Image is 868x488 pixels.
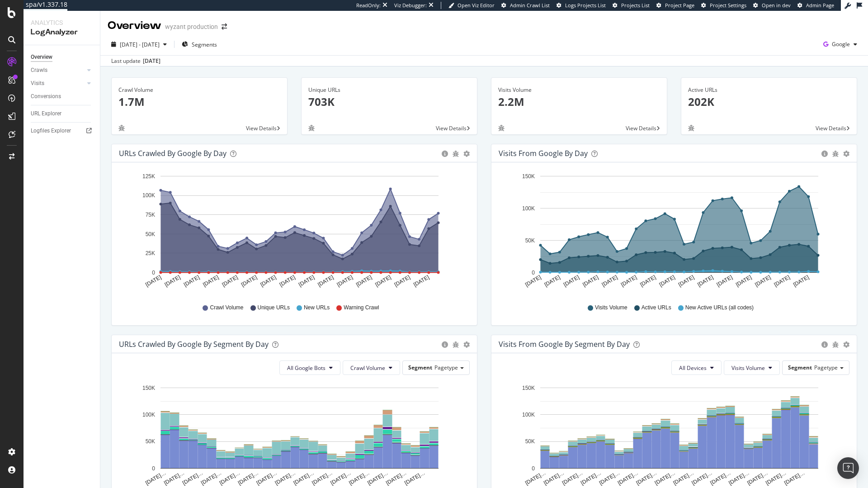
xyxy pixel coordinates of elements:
text: 50K [525,439,535,445]
text: [DATE] [543,274,561,288]
button: Visits Volume [724,360,780,375]
div: gear [843,151,849,157]
div: arrow-right-arrow-left [222,24,227,30]
text: [DATE] [240,274,258,288]
div: bug [688,125,694,131]
div: circle-info [821,151,828,157]
span: Segment [788,364,812,371]
text: 0 [152,270,155,276]
div: Analytics [31,18,93,27]
a: Admin Crawl List [501,2,550,9]
span: Google [832,40,850,48]
span: Crawl Volume [210,304,243,312]
a: Open Viz Editor [448,2,495,9]
span: View Details [626,124,656,132]
div: gear [463,341,470,348]
div: bug [832,151,839,157]
text: [DATE] [754,274,772,288]
div: gear [843,341,849,348]
div: bug [118,125,125,131]
div: A chart. [119,382,467,487]
div: URLs Crawled by Google By Segment By Day [119,340,269,349]
span: Logs Projects List [565,2,606,9]
div: wyzant production [165,22,218,31]
text: 100K [522,412,535,418]
span: Admin Page [806,2,834,9]
div: gear [463,151,470,157]
div: [DATE] [143,57,160,65]
text: [DATE] [658,274,676,288]
text: [DATE] [259,274,277,288]
text: [DATE] [696,274,714,288]
span: All Google Bots [287,364,325,372]
a: Overview [31,52,94,62]
span: Open in dev [762,2,791,9]
text: 50K [525,237,535,244]
text: 25K [146,250,155,256]
a: Logfiles Explorer [31,126,94,136]
div: Viz Debugger: [394,2,427,9]
text: [DATE] [639,274,657,288]
a: Project Settings [701,2,746,9]
text: [DATE] [792,274,810,288]
div: Overview [108,18,161,33]
text: [DATE] [716,274,734,288]
text: 100K [522,205,535,212]
text: [DATE] [524,274,542,288]
span: Warning Crawl [344,304,379,312]
div: A chart. [499,170,846,295]
text: [DATE] [393,274,411,288]
div: bug [453,341,459,348]
button: All Devices [671,360,722,375]
div: bug [308,125,315,131]
text: [DATE] [144,274,162,288]
p: 202K [688,94,850,109]
div: ReadOnly: [356,2,381,9]
text: [DATE] [355,274,373,288]
div: bug [498,125,505,131]
text: 150K [522,385,535,391]
text: [DATE] [677,274,695,288]
a: Project Page [656,2,694,9]
svg: A chart. [119,170,467,295]
text: [DATE] [620,274,638,288]
button: [DATE] - [DATE] [108,37,170,52]
span: Unique URLs [258,304,290,312]
text: 50K [146,231,155,237]
text: 100K [142,193,155,199]
a: Open in dev [753,2,791,9]
text: [DATE] [773,274,791,288]
span: Open Viz Editor [458,2,495,9]
text: [DATE] [412,274,430,288]
span: View Details [246,124,277,132]
svg: A chart. [499,382,846,487]
div: Crawl Volume [118,86,280,94]
p: 2.2M [498,94,660,109]
text: 0 [152,465,155,472]
span: All Devices [679,364,707,372]
div: URLs Crawled by Google by day [119,149,226,158]
div: circle-info [442,151,448,157]
text: [DATE] [336,274,354,288]
text: [DATE] [735,274,753,288]
text: 100K [142,412,155,418]
div: Last update [111,57,160,65]
button: Crawl Volume [343,360,400,375]
a: Conversions [31,92,94,101]
text: [DATE] [562,274,580,288]
div: Active URLs [688,86,850,94]
a: URL Explorer [31,109,94,118]
div: Visits from Google By Segment By Day [499,340,630,349]
span: Active URLs [642,304,671,312]
span: Project Page [665,2,694,9]
div: Logfiles Explorer [31,126,71,136]
a: Crawls [31,66,85,75]
div: Unique URLs [308,86,470,94]
p: 1.7M [118,94,280,109]
div: URL Explorer [31,109,61,118]
span: View Details [816,124,846,132]
text: [DATE] [581,274,599,288]
button: All Google Bots [279,360,340,375]
text: 0 [532,465,535,472]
